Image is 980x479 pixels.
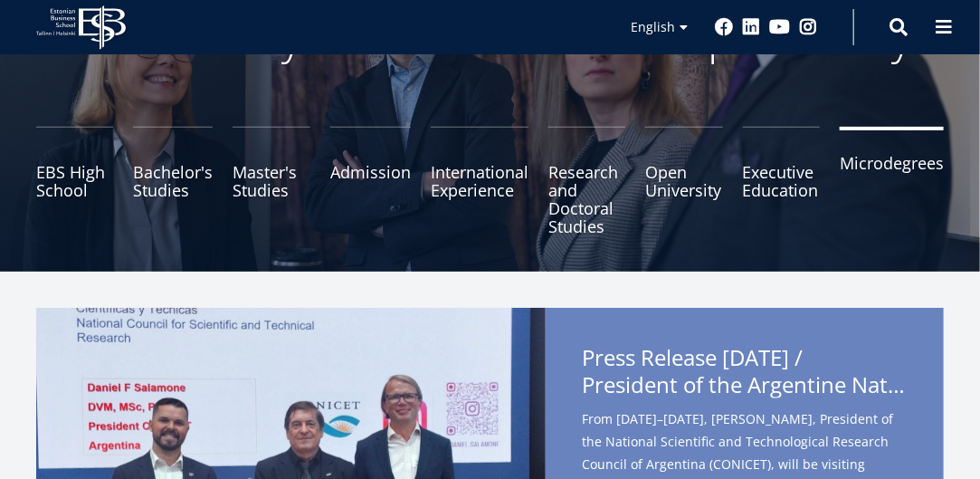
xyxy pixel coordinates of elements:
a: Master's Studies [233,127,309,235]
a: Executive Education [743,127,820,235]
a: EBS High School [36,127,113,235]
span: Press Release [DATE] / [582,344,908,404]
a: Instagram [799,18,817,36]
a: Microdegrees [840,127,944,235]
a: Research and Doctoral Studies [548,127,625,235]
a: International Experience [431,127,528,235]
a: Bachelor's Studies [133,127,213,235]
a: Linkedin [742,18,760,36]
a: Facebook [715,18,733,36]
span: President of the Argentine National Scientific Agency [PERSON_NAME] Visits [GEOGRAPHIC_DATA] [582,371,908,398]
a: Admission [330,127,411,235]
a: Youtube [769,18,790,36]
p: Community for Growth and Responsibility [36,9,944,63]
a: Open University [645,127,722,235]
